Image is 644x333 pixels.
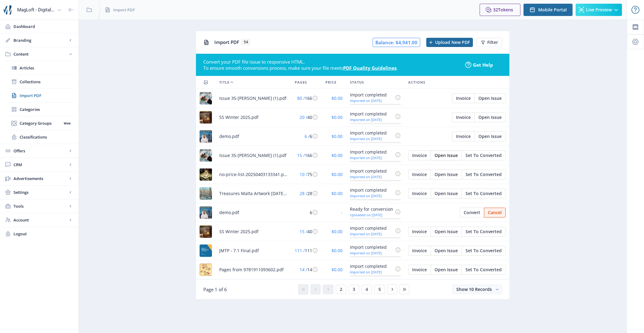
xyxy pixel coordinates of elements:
[200,130,212,143] img: 7009ee87-6eca-45fd-ad4c-3c5fea61f602.jpg
[13,162,67,168] span: CRM
[305,133,310,139] span: 6 /
[412,153,427,158] span: Invoice
[350,244,393,251] div: Import completed
[477,38,502,47] button: Filter
[378,287,381,292] span: 5
[295,79,307,86] span: Pages
[295,266,318,273] div: 14
[431,246,462,256] button: Open Issue
[350,194,393,198] div: Imported on [DATE]
[332,171,343,177] span: $0.00
[200,149,212,162] img: 40d4bfd7-21f1-4f50-982a-42d622fd26fa.jpg
[426,38,473,47] button: Upload New PDF
[350,167,393,175] div: Import completed
[295,247,318,254] div: 111
[113,7,135,13] span: Import PDF
[20,134,72,140] span: Classifications
[350,156,393,160] div: Imported on [DATE]
[474,95,506,100] a: Edit page
[466,248,502,253] span: Set To Converted
[13,51,67,57] span: Content
[466,153,502,158] span: Set To Converted
[350,148,393,156] div: Import completed
[6,89,72,102] a: Import PDF
[20,106,72,112] span: Categories
[586,7,612,12] span: Live Preview
[6,61,72,75] a: Articles
[349,285,359,294] button: 3
[464,210,480,215] span: Convert
[474,93,506,103] button: Open Issue
[462,170,506,179] button: Set To Converted
[350,91,393,99] div: Import completed
[408,265,431,275] button: Invoice
[62,120,72,126] nb-badge: Web
[295,171,318,178] div: 75
[295,152,318,159] div: 166
[332,133,343,139] span: $0.00
[462,266,506,272] a: Edit page
[200,92,212,104] img: 6408bbe9-b8f4-4be4-9d53-c9288bd3658a.jpg
[214,39,239,45] span: Import PDF
[366,287,368,292] span: 4
[6,103,72,116] a: Categories
[295,228,318,235] div: 40
[332,267,343,272] span: $0.00
[219,190,287,197] span: Treasures Malta Artwork [DATE] Final AW - converted (1).pdf
[408,189,431,198] button: Invoice
[295,95,318,102] div: 166
[478,96,502,101] span: Open Issue
[474,131,506,141] button: Open Issue
[200,264,212,276] img: 077b8c4b-4a5f-4afc-8713-dbe45702d193.jpg
[295,209,318,216] div: 6
[431,189,462,198] button: Open Issue
[374,285,385,294] button: 5
[412,248,427,253] span: Invoice
[462,171,506,177] a: Edit page
[431,266,462,272] a: Edit page
[408,246,431,256] button: Invoice
[350,99,393,103] div: Imported on [DATE]
[523,4,573,16] button: Mobile Portal
[462,151,506,160] button: Set To Converted
[350,129,393,137] div: Import completed
[300,190,307,196] span: 28 /
[200,111,212,123] img: 2352ad74-d5d0-4fb4-a779-b97abe6f0605.jpg
[408,151,431,160] button: Invoice
[466,229,502,234] span: Set To Converted
[462,227,506,237] button: Set To Converted
[340,287,342,292] span: 2
[350,225,393,232] div: Import completed
[242,39,250,45] span: 54
[478,134,502,139] span: Open Issue
[456,115,471,120] span: Invoice
[462,265,506,275] button: Set To Converted
[412,267,427,272] span: Invoice
[412,229,427,234] span: Invoice
[200,206,212,219] img: 6cfe3ab9-2d32-44ea-826a-0ac5a866c53d.jpg
[452,93,474,103] button: Invoice
[431,190,462,196] a: Edit page
[456,286,492,292] span: Show 10 Records
[431,170,462,179] button: Open Issue
[431,151,462,160] button: Open Issue
[219,247,259,254] span: JMTP - 7.1 Final.pdf
[200,168,212,181] img: 6650185c-8fc4-490e-b993-a8b6e929c230.jpg
[350,232,393,236] div: Imported on [DATE]
[350,263,393,270] div: Import completed
[295,190,318,197] div: 28
[408,190,431,196] a: Edit page
[362,285,372,294] button: 4
[408,228,431,234] a: Edit page
[350,175,393,179] div: Imported on [DATE]
[332,114,343,120] span: $0.00
[431,247,462,253] a: Edit page
[435,191,458,196] span: Open Issue
[13,148,67,154] span: Offers
[219,79,229,86] span: Title
[538,7,567,12] span: Mobile Portal
[431,265,462,275] button: Open Issue
[350,110,393,118] div: Import completed
[474,114,506,119] a: Edit page
[219,133,239,140] span: demo.pdf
